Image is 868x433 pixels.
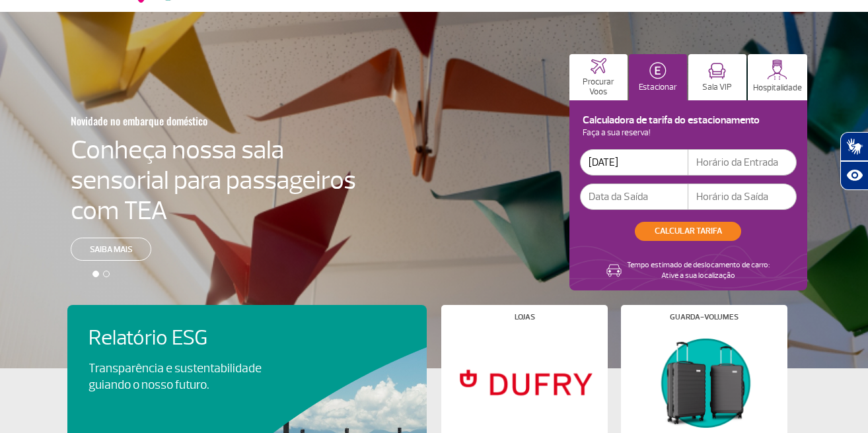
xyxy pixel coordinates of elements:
button: Estacionar [629,54,687,100]
a: Relatório ESGTransparência e sustentabilidade guiando o nosso futuro. [89,326,406,393]
p: Procurar Voos [576,77,621,97]
img: carParkingHomeActive.svg [649,62,667,79]
p: Faça a sua reserva! [580,129,797,137]
h4: Lojas [515,314,535,321]
img: Lojas [452,331,597,433]
img: airplaneHome.svg [591,58,606,74]
p: Hospitalidade [753,83,802,93]
p: Tempo estimado de deslocamento de carro: Ative a sua localização [627,260,770,281]
div: Plugin de acessibilidade da Hand Talk. [840,132,868,190]
input: Horário da Entrada [688,149,797,176]
button: Sala VIP [688,54,746,100]
h4: Calculadora de tarifa do estacionamento [580,117,797,124]
button: Procurar Voos [569,54,628,100]
p: Sala VIP [702,83,732,92]
h4: Relatório ESG [89,326,299,350]
a: Saiba mais [71,238,151,261]
input: Data de Entrada [580,149,688,176]
button: Abrir tradutor de língua de sinais. [840,132,868,161]
h4: Conheça nossa sala sensorial para passageiros com TEA [71,135,356,226]
button: Hospitalidade [748,54,807,100]
img: hospitality.svg [767,59,787,80]
img: Guarda-volumes [632,331,776,433]
h4: Guarda-volumes [670,314,739,321]
button: Abrir recursos assistivos. [840,161,868,190]
input: Data da Saída [580,183,688,210]
img: vipRoom.svg [708,63,726,79]
p: Estacionar [639,83,677,92]
input: Horário da Saída [688,183,797,210]
button: CALCULAR TARIFA [635,222,741,241]
p: Transparência e sustentabilidade guiando o nosso futuro. [89,360,276,393]
h3: Novidade no embarque doméstico [71,107,291,135]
